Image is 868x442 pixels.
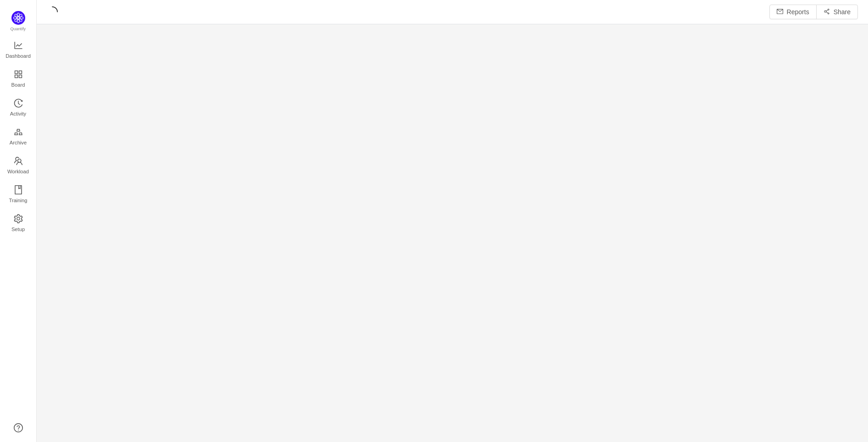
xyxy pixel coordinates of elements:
i: icon: gold [14,127,23,137]
span: Quantify [11,27,26,31]
i: icon: team [14,156,23,166]
span: Archive [10,133,27,152]
a: Workload [14,157,23,175]
span: Activity [10,105,26,123]
a: Setup [14,215,23,233]
a: Board [14,70,23,88]
button: icon: mailReports [769,5,817,19]
span: Board [11,76,25,94]
i: icon: loading [47,6,58,17]
span: Workload [7,162,29,181]
span: Setup [11,220,25,238]
a: Dashboard [14,41,23,60]
span: Training [9,191,27,210]
a: Training [14,186,23,204]
button: icon: share-altShare [816,5,858,19]
i: icon: appstore [14,70,23,79]
a: icon: question-circle [14,423,23,432]
i: icon: line-chart [14,41,23,50]
i: icon: history [14,99,23,108]
span: Dashboard [6,47,31,65]
i: icon: book [14,185,23,194]
img: Quantify [11,11,25,25]
a: Archive [14,128,23,146]
a: Activity [14,99,23,117]
i: icon: setting [14,214,23,223]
